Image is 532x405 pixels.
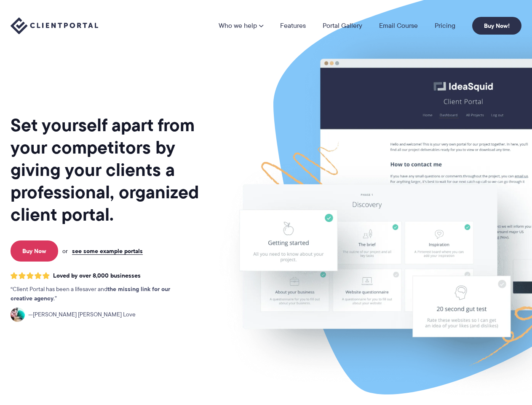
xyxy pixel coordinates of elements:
[280,22,306,29] a: Features
[28,310,136,319] span: [PERSON_NAME] [PERSON_NAME] Love
[323,22,362,29] a: Portal Gallery
[62,247,68,255] span: or
[11,285,187,303] p: Client Portal has been a lifesaver and .
[11,240,58,262] a: Buy Now
[11,284,170,303] strong: the missing link for our creative agency
[472,17,521,35] a: Buy Now!
[11,114,215,226] h1: Set yourself apart from your competitors by giving your clients a professional, organized client ...
[72,247,143,255] a: see some example portals
[219,22,263,29] a: Who we help
[53,272,141,279] span: Loved by over 8,000 businesses
[435,22,455,29] a: Pricing
[379,22,418,29] a: Email Course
